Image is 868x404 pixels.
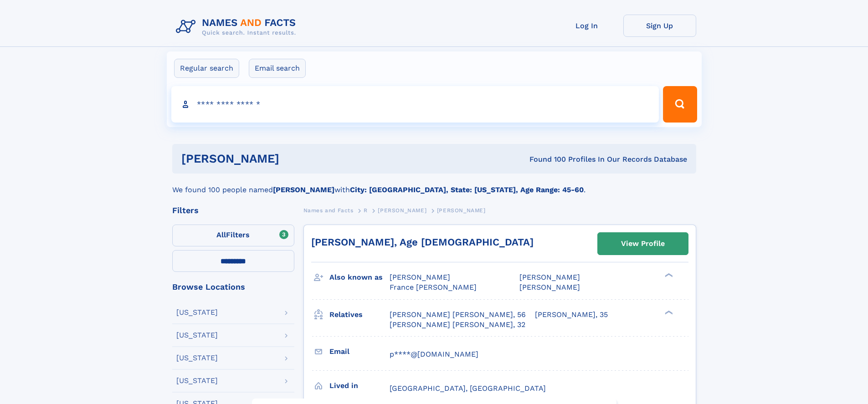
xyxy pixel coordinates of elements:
[390,384,546,393] span: [GEOGRAPHIC_DATA], [GEOGRAPHIC_DATA]
[623,15,696,37] a: Sign Up
[621,233,665,254] div: View Profile
[350,185,584,194] b: City: [GEOGRAPHIC_DATA], State: [US_STATE], Age Range: 45-60
[390,310,526,320] a: [PERSON_NAME] [PERSON_NAME], 56
[390,283,477,291] span: France [PERSON_NAME]
[172,283,294,291] div: Browse Locations
[378,207,426,214] span: [PERSON_NAME]
[172,206,294,215] div: Filters
[329,344,390,359] h3: Email
[404,154,687,164] div: Found 100 Profiles In Our Records Database
[172,225,294,246] label: Filters
[364,207,368,214] span: R
[273,185,334,194] b: [PERSON_NAME]
[176,377,218,384] div: [US_STATE]
[519,283,580,291] span: [PERSON_NAME]
[181,153,405,164] h1: [PERSON_NAME]
[550,15,623,37] a: Log In
[176,309,218,316] div: [US_STATE]
[329,378,390,394] h3: Lived in
[598,233,688,255] a: View Profile
[535,310,608,320] a: [PERSON_NAME], 35
[390,273,450,281] span: [PERSON_NAME]
[303,205,354,216] a: Names and Facts
[378,205,426,216] a: [PERSON_NAME]
[437,207,486,214] span: [PERSON_NAME]
[249,59,306,78] label: Email search
[311,236,534,248] a: [PERSON_NAME], Age [DEMOGRAPHIC_DATA]
[174,59,239,78] label: Regular search
[364,205,368,216] a: R
[176,332,218,339] div: [US_STATE]
[663,272,673,278] div: ❯
[519,273,580,281] span: [PERSON_NAME]
[390,320,525,330] a: [PERSON_NAME] [PERSON_NAME], 32
[172,15,303,39] img: Logo Names and Facts
[171,86,659,123] input: search input
[329,270,390,285] h3: Also known as
[176,354,218,362] div: [US_STATE]
[329,307,390,322] h3: Relatives
[663,309,673,315] div: ❯
[216,230,226,239] span: All
[172,174,696,195] div: We found 100 people named with .
[663,86,697,123] button: Search Button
